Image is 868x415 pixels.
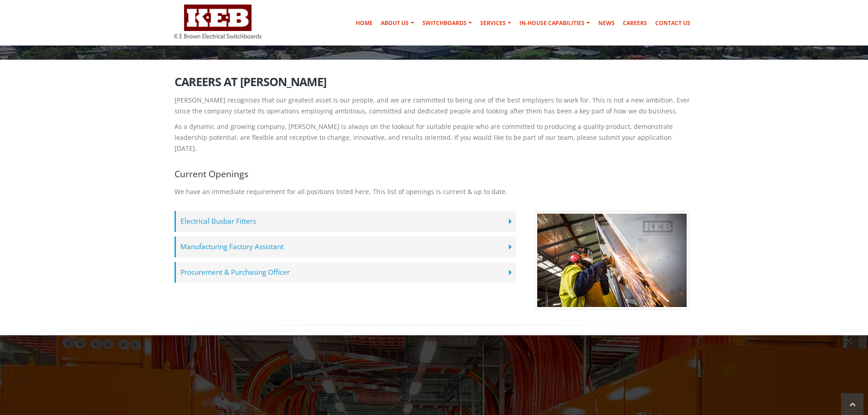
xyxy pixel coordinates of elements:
[175,186,694,197] p: We have an immediate requirement for all positions listed here. This list of openings is current ...
[175,236,516,257] label: Manufacturing Factory Assistant
[619,14,651,32] a: Careers
[652,14,694,32] a: Contact Us
[377,14,418,32] a: About Us
[175,262,516,283] label: Procurement & Purchasing Officer
[352,14,376,32] a: Home
[477,14,515,32] a: Services
[516,14,594,32] a: In-house Capabilities
[175,168,694,180] h4: Current Openings
[419,14,476,32] a: Switchboards
[175,5,262,39] img: K E Brown Electrical Switchboards
[595,14,618,32] a: News
[175,95,694,117] p: [PERSON_NAME] recognises that our greatest asset is our people, and we are committed to being one...
[175,76,694,88] h2: Careers at [PERSON_NAME]
[175,121,694,154] p: As a dynamic and growing company, [PERSON_NAME] is always on the lookout for suitable people who ...
[175,211,516,232] label: Electrical Busbar Fitters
